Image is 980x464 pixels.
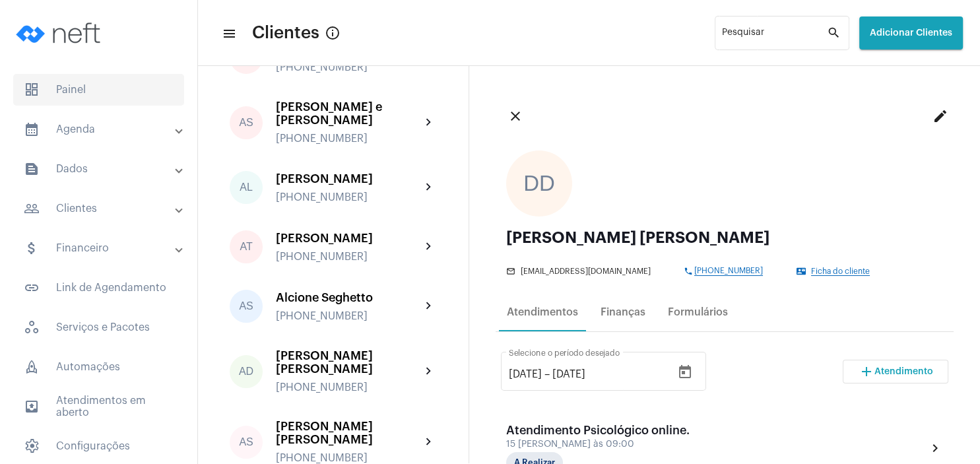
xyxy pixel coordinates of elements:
[230,171,263,204] div: AL
[230,230,263,263] div: AT
[421,298,437,314] mat-icon: chevron_right
[222,26,235,42] mat-icon: sidenav icon
[24,280,40,296] mat-icon: sidenav icon
[13,74,184,106] span: Painel
[684,267,694,276] mat-icon: phone
[843,360,948,383] button: Adicionar Atendimento
[13,272,184,304] span: Link de Agendamento
[421,115,437,131] mat-icon: chevron_right
[11,7,110,59] img: logo-neft-novo-2.png
[932,108,948,124] mat-icon: edit
[24,201,176,216] mat-panel-title: Clientes
[252,22,319,44] span: Clientes
[8,114,197,145] mat-expansion-panel-header: sidenav iconAgenda
[276,100,421,127] div: [PERSON_NAME] e [PERSON_NAME]
[276,420,421,446] div: [PERSON_NAME] [PERSON_NAME]
[672,359,698,385] button: Open calendar
[8,193,197,224] mat-expansion-panel-header: sidenav iconClientes
[24,121,40,137] mat-icon: sidenav icon
[276,232,421,245] div: [PERSON_NAME]
[276,172,421,185] div: [PERSON_NAME]
[506,230,943,246] div: [PERSON_NAME] [PERSON_NAME]
[552,368,632,380] input: Data do fim
[24,201,40,216] mat-icon: sidenav icon
[276,349,421,376] div: [PERSON_NAME] [PERSON_NAME]
[874,367,933,376] span: Atendimento
[507,108,523,124] mat-icon: close
[276,251,421,263] div: [PHONE_NUMBER]
[859,17,963,50] button: Adicionar Clientes
[24,319,40,335] span: sidenav icon
[276,452,421,464] div: [PHONE_NUMBER]
[325,25,341,41] mat-icon: Button that displays a tooltip when focused or hovered over
[521,267,651,276] span: [EMAIL_ADDRESS][DOMAIN_NAME]
[276,191,421,203] div: [PHONE_NUMBER]
[13,312,184,343] span: Serviços e Pacotes
[544,368,550,380] span: –
[601,306,645,318] div: Finanças
[24,161,176,177] mat-panel-title: Dados
[506,150,572,216] div: DD
[797,267,807,276] mat-icon: contact_mail
[927,440,943,456] mat-icon: chevron_right
[230,426,263,459] div: AS
[24,82,40,98] span: sidenav icon
[13,351,184,383] span: Automações
[276,61,421,73] div: [PHONE_NUMBER]
[24,240,40,256] mat-icon: sidenav icon
[276,291,421,304] div: Alcione Seghetto
[230,355,263,388] div: AD
[8,232,197,264] mat-expansion-panel-header: sidenav iconFinanceiro
[811,267,870,276] span: Ficha do cliente
[421,239,437,255] mat-icon: chevron_right
[722,30,827,41] input: Pesquisar
[24,359,40,375] span: sidenav icon
[24,161,40,177] mat-icon: sidenav icon
[8,153,197,185] mat-expansion-panel-header: sidenav iconDados
[694,267,763,276] span: [PHONE_NUMBER]
[859,364,874,380] mat-icon: add
[509,368,542,380] input: Data de início
[668,306,728,318] div: Formulários
[230,106,263,139] div: AS
[24,240,176,256] mat-panel-title: Financeiro
[319,20,346,46] button: Button that displays a tooltip when focused or hovered over
[24,399,40,414] mat-icon: sidenav icon
[506,440,690,449] div: 15 [PERSON_NAME] às 09:00
[230,290,263,323] div: AS
[13,430,184,462] span: Configurações
[506,267,517,276] mat-icon: mail_outline
[507,306,578,318] div: Atendimentos
[276,133,421,145] div: [PHONE_NUMBER]
[24,121,176,137] mat-panel-title: Agenda
[13,391,184,422] span: Atendimentos em aberto
[276,381,421,393] div: [PHONE_NUMBER]
[506,424,690,437] div: Atendimento Psicológico online.
[870,28,952,38] span: Adicionar Clientes
[421,364,437,380] mat-icon: chevron_right
[276,310,421,322] div: [PHONE_NUMBER]
[24,438,40,454] span: sidenav icon
[827,25,843,41] mat-icon: search
[421,434,437,450] mat-icon: chevron_right
[421,180,437,195] mat-icon: chevron_right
